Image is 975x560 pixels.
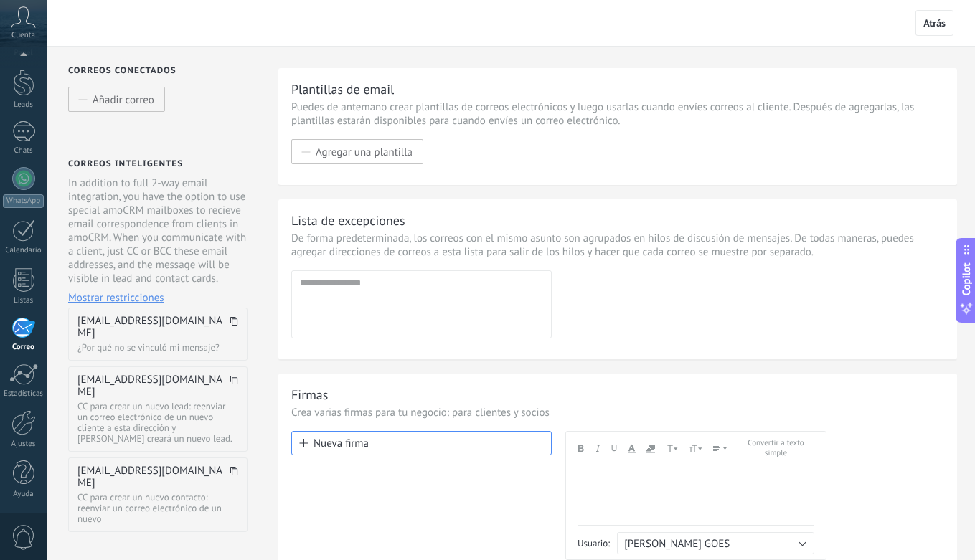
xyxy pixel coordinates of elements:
[611,439,617,458] button: Subrayado
[3,146,44,156] div: Chats
[11,31,35,40] span: Cuenta
[230,315,238,339] span: Copiar
[3,490,44,499] div: Ayuda
[291,406,944,419] p: Crea varias firmas para tu negocio: para clientes y socios
[595,439,600,458] button: Cursiva
[578,439,584,458] button: Negrita
[3,194,44,208] div: WhatsApp
[77,465,226,489] span: [EMAIL_ADDRESS][DOMAIN_NAME]
[3,343,44,352] div: Correo
[291,81,394,98] div: Plantillas de email
[738,439,814,458] button: Convertir a texto simple
[77,492,238,524] dd: CC para crear un nuevo contacto: reenviar un correo electrónico de un nuevo
[624,537,730,551] span: [PERSON_NAME] GOES
[713,445,727,452] span: Alineación
[646,445,655,453] span: Color de relleno
[291,232,944,259] p: De forma predeterminada, los correos con el mismo asunto son agrupados en hilos de discusión de m...
[68,65,260,76] div: Correos conectados
[93,93,154,105] span: Añadir correo
[230,374,238,398] span: Copiar
[666,443,678,453] span: Letra
[230,465,238,489] span: Copiar
[68,158,183,169] div: Correos inteligentes
[68,176,248,305] div: In addition to full 2-way email integration, you have the option to use special amoCRM mailboxes ...
[77,342,238,353] dd: ¿Por qué no se vinculó mi mensaje?
[316,146,413,158] span: Agregar una plantilla
[291,100,944,128] p: Puedes de antemano crear plantillas de correos electrónicos y luego usarlas cuando envíes correos...
[77,401,238,444] dd: CC para crear un nuevo lead: reenviar un correo electrónico de un nuevo cliente a esta dirección ...
[68,87,165,112] button: Añadir correo
[291,212,405,229] div: Lista de excepciones
[689,443,702,453] span: Tamaño de fuente
[923,16,946,29] span: Atrás
[959,262,974,295] span: Copilot
[291,386,328,403] div: Firmas
[68,291,164,305] span: Mostrar restricciones
[3,389,44,399] div: Estadísticas
[3,100,44,110] div: Leads
[3,440,44,449] div: Ajustes
[291,139,423,164] button: Agregar una plantilla
[3,296,44,305] div: Listas
[77,315,226,339] span: [EMAIL_ADDRESS][DOMAIN_NAME]
[291,431,552,455] button: Nueva firma
[628,443,636,453] span: Color de fuente
[3,246,44,255] div: Calendario
[578,537,610,549] span: Usuario:
[617,532,814,554] button: [PERSON_NAME] GOES
[77,374,226,398] span: [EMAIL_ADDRESS][DOMAIN_NAME]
